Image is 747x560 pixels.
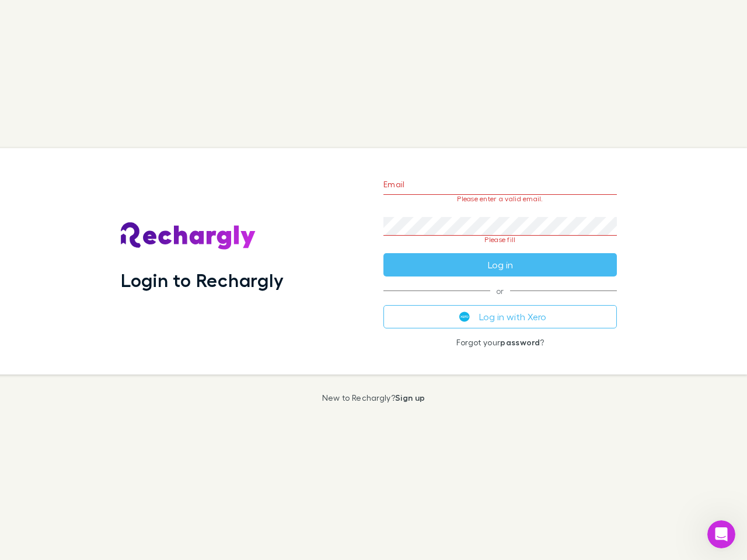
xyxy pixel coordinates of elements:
[383,305,617,328] button: Log in with Xero
[383,195,617,203] p: Please enter a valid email.
[121,269,284,291] h1: Login to Rechargly
[459,311,470,322] img: Xero's logo
[383,338,617,347] p: Forgot your ?
[322,393,425,402] p: New to Rechargly?
[383,253,617,276] button: Log in
[121,222,256,250] img: Rechargly's Logo
[707,520,735,548] iframe: Intercom live chat
[383,236,617,244] p: Please fill
[383,290,617,291] span: or
[395,393,425,402] a: Sign up
[500,337,540,347] a: password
